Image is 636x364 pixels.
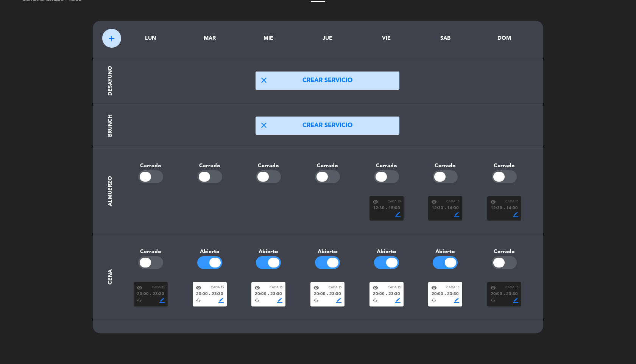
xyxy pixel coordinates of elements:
span: 15:00 [388,205,400,212]
div: Cerrado [121,247,180,256]
div: Cerrado [475,247,534,256]
span: fiber_manual_record [444,294,446,295]
div: Cerrado [475,162,534,170]
span: 14:00 [506,205,518,212]
span: 23:30 [506,291,518,298]
span: visibility [373,199,378,205]
span: 14:00 [447,205,459,212]
span: 20:00 [255,291,267,298]
div: Cerrado [298,162,357,170]
div: Cerrado [121,162,180,170]
div: LUN [127,34,175,43]
div: JUE [304,34,351,43]
span: fiber_manual_record [386,294,387,295]
div: MAR [186,34,234,43]
div: VIE [363,34,410,43]
span: 23:30 [153,291,164,298]
span: cached [196,298,201,303]
div: Abierto [416,247,475,256]
span: cached [373,298,378,303]
div: Cerrado [416,162,475,170]
span: 23:30 [270,291,282,298]
span: fiber_manual_record [503,208,505,209]
span: fiber_manual_record [150,294,151,295]
span: visibility [137,285,142,291]
span: Cada 30 [388,199,401,204]
span: fiber_manual_record [209,294,210,295]
span: 23:30 [329,291,341,298]
span: Cada 15 [388,285,401,290]
span: Cada 15 [152,285,165,290]
span: border_color [513,298,518,303]
button: closeCrear servicio [256,117,399,135]
span: add [107,34,116,43]
span: 20:00 [137,291,149,298]
span: 12:30 [432,205,443,212]
span: cached [313,298,319,303]
span: Cada 15 [446,199,459,204]
span: border_color [336,298,341,303]
span: 20:00 [314,291,326,298]
div: Cerrado [180,162,239,170]
span: Cada 15 [446,285,459,290]
span: border_color [218,298,224,303]
span: 20:00 [432,291,443,298]
div: DOM [480,34,528,43]
span: border_color [395,212,401,217]
div: Abierto [357,247,416,256]
span: fiber_manual_record [268,294,269,295]
span: fiber_manual_record [327,294,328,295]
span: visibility [373,285,378,291]
span: fiber_manual_record [444,208,446,209]
span: 20:00 [196,291,208,298]
div: Almuerzo [106,176,115,206]
span: Cada 15 [505,199,518,204]
span: visibility [254,285,260,291]
span: fiber_manual_record [503,294,505,295]
div: Desayuno [106,66,115,96]
div: SAB [422,34,469,43]
span: visibility [431,199,437,205]
span: 20:00 [373,291,385,298]
div: Cena [106,269,115,285]
div: Abierto [239,247,298,256]
span: cached [490,298,496,303]
span: Cada 15 [329,285,341,290]
button: add [102,29,121,48]
span: 23:30 [388,291,400,298]
span: cached [137,298,142,303]
span: border_color [454,298,459,303]
span: fiber_manual_record [386,208,387,209]
span: Cada 15 [505,285,518,290]
span: Cada 15 [211,285,224,290]
span: visibility [490,285,496,291]
span: close [259,76,268,85]
span: 20:00 [491,291,502,298]
span: 12:30 [491,205,502,212]
span: visibility [313,285,319,291]
div: Cerrado [357,162,416,170]
div: Brunch [106,114,115,137]
span: visibility [431,285,437,291]
span: border_color [454,212,459,217]
div: Cerrado [239,162,298,170]
span: border_color [277,298,282,303]
div: MIE [245,34,292,43]
span: visibility [196,285,201,291]
span: visibility [490,199,496,205]
span: border_color [159,298,165,303]
span: border_color [513,212,518,217]
span: border_color [395,298,401,303]
div: Abierto [298,247,357,256]
span: cached [431,298,436,303]
div: Abierto [180,247,239,256]
span: cached [254,298,260,303]
button: closeCrear servicio [256,72,399,90]
span: close [259,121,268,130]
span: 23:30 [447,291,459,298]
span: 12:30 [373,205,385,212]
span: 23:30 [212,291,223,298]
span: Cada 15 [270,285,282,290]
